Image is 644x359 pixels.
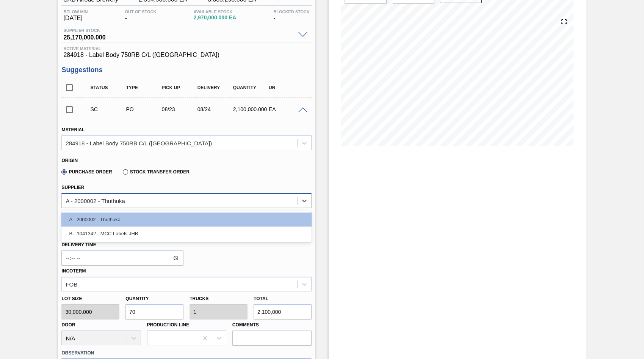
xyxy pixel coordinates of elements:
[63,46,310,51] span: Active Material
[273,9,310,14] span: Blocked Stock
[267,85,306,90] div: UN
[125,296,149,301] label: Quantity
[124,106,164,112] div: Purchase order
[196,85,235,90] div: Delivery
[271,9,312,22] div: -
[61,185,84,190] label: Supplier
[61,268,86,274] label: Incoterm
[147,322,189,328] label: Production Line
[61,322,75,328] label: Door
[61,127,85,132] label: Material
[193,15,236,20] span: 2,970,000.000 EA
[196,106,235,112] div: 08/24/2025
[88,85,128,90] div: Status
[63,52,310,58] span: 284918 - Label Body 750RB C/L ([GEOGRAPHIC_DATA])
[61,66,312,74] h3: Suggestions
[63,33,295,40] span: 25,170,000.000
[61,213,312,227] div: A - 2000002 - Thuthuka
[232,320,312,331] label: Comments
[61,348,312,359] label: Observation
[123,169,190,175] label: Stock Transfer Order
[88,106,128,112] div: Suggestion Created
[267,106,306,112] div: EA
[63,15,88,22] span: [DATE]
[254,296,268,301] label: Total
[231,106,271,112] div: 2,100,000.000
[63,28,295,33] span: Supplier Stock
[190,296,208,301] label: Trucks
[61,293,119,304] label: Lot size
[193,9,236,14] span: Available Stock
[160,106,199,112] div: 08/23/2025
[66,140,212,146] div: 284918 - Label Body 750RB C/L ([GEOGRAPHIC_DATA])
[160,85,199,90] div: Pick up
[123,9,158,22] div: -
[61,169,112,175] label: Purchase Order
[66,281,77,287] div: FOB
[61,158,78,163] label: Origin
[61,239,183,250] label: Delivery Time
[61,227,312,241] div: B - 1041342 - MCC Labels JHB
[63,9,88,14] span: Below Min
[231,85,271,90] div: Quantity
[66,197,125,204] div: A - 2000002 - Thuthuka
[124,85,164,90] div: Type
[125,9,157,14] span: Out Of Stock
